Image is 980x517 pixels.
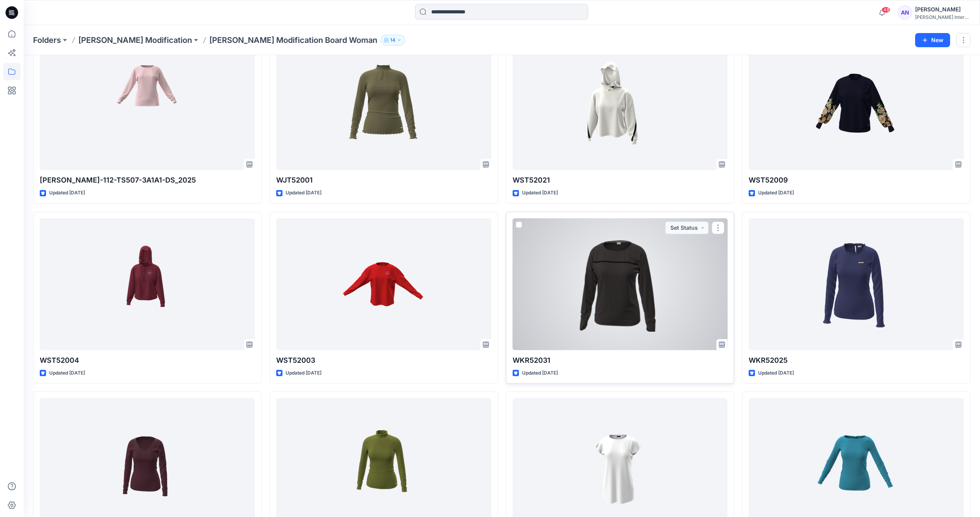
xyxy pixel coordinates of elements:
[749,355,964,366] p: WKR52025
[276,355,491,366] p: WST52003
[749,218,964,350] a: WKR52025
[915,33,950,47] button: New
[513,39,728,170] a: WST52021​
[40,39,255,170] a: OTTO-112-TS507-3A1A1-DS_2025
[276,175,491,186] p: WJT52001
[78,35,192,46] a: [PERSON_NAME] Modification
[898,6,912,20] div: AN
[209,35,377,46] p: [PERSON_NAME] Modification Board Woman
[49,369,85,377] p: Updated [DATE]
[522,189,558,197] p: Updated [DATE]
[40,218,255,350] a: WST52004
[915,14,970,20] div: [PERSON_NAME] International
[513,218,728,350] a: WKR52031
[286,369,321,377] p: Updated [DATE]
[882,7,890,13] span: 48
[49,189,85,197] p: Updated [DATE]
[33,35,61,46] a: Folders
[915,5,970,14] div: [PERSON_NAME]
[276,39,491,170] a: WJT52001
[749,39,964,170] a: WST52009
[390,36,395,44] p: 14
[40,355,255,366] p: WST52004
[286,189,321,197] p: Updated [DATE]
[758,189,794,197] p: Updated [DATE]
[40,175,255,186] p: [PERSON_NAME]-112-TS507-3A1A1-DS_2025
[380,35,405,46] button: 14
[749,175,964,186] p: WST52009
[276,218,491,350] a: WST52003
[513,175,728,186] p: WST52021​
[513,355,728,366] p: WKR52031
[758,369,794,377] p: Updated [DATE]
[522,369,558,377] p: Updated [DATE]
